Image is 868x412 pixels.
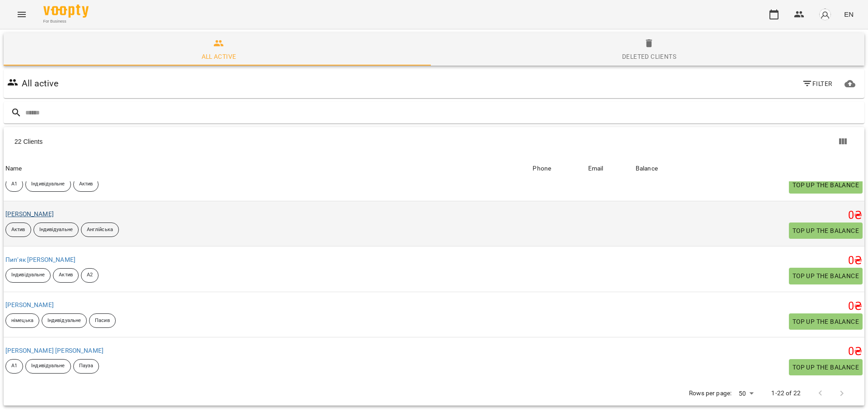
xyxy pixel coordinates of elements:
[11,4,33,25] button: Menu
[81,268,99,283] div: А2
[840,6,857,23] button: EN
[31,362,65,370] p: Індивідуальне
[47,317,81,325] p: Індивідуальне
[793,362,859,373] span: Top up the balance
[533,163,584,174] span: Phone
[789,177,863,193] button: Top up the balance
[5,163,22,174] div: Name
[636,163,658,174] div: Balance
[95,317,110,325] p: Пасив
[14,137,437,146] div: 22 Clients
[735,387,757,400] div: 50
[636,299,863,313] h5: 0 ₴
[87,271,93,279] p: А2
[79,362,94,370] p: Пауза
[636,163,658,174] div: Sort
[588,163,604,174] div: Sort
[11,180,17,188] p: А1
[5,301,54,308] a: [PERSON_NAME]
[81,223,119,237] div: Англійська
[11,362,17,370] p: А1
[689,389,731,398] p: Rows per page:
[588,163,632,174] span: Email
[636,254,863,268] h5: 0 ₴
[5,359,23,374] div: А1
[588,163,604,174] div: Email
[4,127,864,156] div: Table Toolbar
[5,163,529,174] span: Name
[793,270,859,281] span: Top up the balance
[25,359,71,374] div: Індивідуальне
[636,163,863,174] span: Balance
[43,19,89,24] span: For Business
[5,177,23,192] div: А1
[832,131,854,152] button: Columns view
[636,345,863,359] h5: 0 ₴
[73,177,99,192] div: Актив
[5,163,22,174] div: Sort
[844,9,854,19] span: EN
[89,313,116,328] div: Пасив
[43,5,89,18] img: Voopty Logo
[5,256,75,263] a: Пип’як [PERSON_NAME]
[5,347,104,354] a: [PERSON_NAME] [PERSON_NAME]
[22,76,58,90] h6: All active
[789,313,863,330] button: Top up the balance
[5,223,31,237] div: Актив
[11,317,33,325] p: німецька
[25,177,71,192] div: Індивідуальне
[11,271,45,279] p: Індивідуальне
[793,316,859,327] span: Top up the balance
[87,226,113,234] p: Англійська
[31,180,65,188] p: Індивідуальне
[533,163,551,174] div: Phone
[802,78,832,89] span: Filter
[5,268,51,283] div: Індивідуальне
[42,313,87,328] div: Індивідуальне
[789,223,863,239] button: Top up the balance
[819,8,831,21] img: avatar_s.png
[79,180,93,188] p: Актив
[39,226,73,234] p: Індивідуальне
[33,223,79,237] div: Індивідуальне
[59,271,73,279] p: Актив
[53,268,79,283] div: Актив
[771,389,800,398] p: 1-22 of 22
[793,225,859,236] span: Top up the balance
[73,359,99,374] div: Пауза
[622,51,676,62] div: Deleted clients
[789,268,863,284] button: Top up the balance
[5,210,54,218] a: [PERSON_NAME]
[5,313,39,328] div: німецька
[11,226,25,234] p: Актив
[789,359,863,375] button: Top up the balance
[793,180,859,190] span: Top up the balance
[533,163,551,174] div: Sort
[202,51,236,62] div: All active
[798,76,836,92] button: Filter
[636,208,863,223] h5: 0 ₴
